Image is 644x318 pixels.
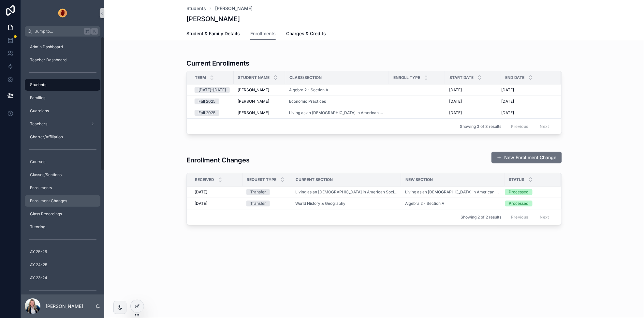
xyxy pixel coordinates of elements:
span: Students [30,82,46,87]
p: [PERSON_NAME] [46,303,83,310]
span: AY 25-26 [30,249,47,254]
a: Charter/Affiliation [25,131,100,143]
span: Charter/Affiliation [30,134,63,140]
span: [DATE] [195,189,207,195]
a: Classes/Sections [25,169,100,181]
a: Teachers [25,118,100,130]
span: Enrollment Changes [30,198,67,204]
a: [PERSON_NAME] [238,87,281,93]
a: [DATE] [502,110,553,115]
a: Tutoring [25,221,100,233]
a: Algebra 2 - Section A [289,87,385,93]
a: [DATE] [195,189,239,195]
a: Living as an [DEMOGRAPHIC_DATA] in American Society (Spr) [405,189,501,195]
span: [DATE] [502,99,514,104]
span: Student & Family Details [186,30,240,37]
a: Enrollments [25,182,100,194]
a: Living as an [DEMOGRAPHIC_DATA] in American Society (Fall) [289,110,385,115]
a: [DATE] [502,87,553,93]
a: Algebra 2 - Section A [405,201,501,206]
span: World History & Geography [295,201,345,206]
a: Fall 2025 [195,110,230,116]
span: Class/Section [289,75,322,80]
div: Transfer [250,189,266,195]
span: Current Section [296,177,333,182]
a: [DATE] [195,201,239,206]
a: Admin Dashboard [25,41,100,53]
span: [PERSON_NAME] [215,5,253,12]
span: Showing 2 of 2 results [461,215,501,220]
a: AY 24-25 [25,259,100,271]
div: Fall 2025 [198,98,215,104]
div: Fall 2025 [198,110,215,116]
a: Students [25,79,100,91]
button: Jump to...K [25,26,100,37]
span: [PERSON_NAME] [238,99,269,104]
a: Living as an [DEMOGRAPHIC_DATA] in American Society (Fall) [295,189,397,195]
a: Enrollments [250,28,276,40]
span: [DATE] [449,87,462,93]
div: Processed [509,189,529,195]
span: Tutoring [30,224,45,230]
a: Fall 2025 [195,98,230,104]
a: Courses [25,156,100,168]
a: AY 23-24 [25,272,100,284]
span: New Section [405,177,433,182]
h3: Enrollment Changes [186,155,250,165]
a: Guardians [25,105,100,117]
a: Algebra 2 - Section A [289,87,328,93]
span: Families [30,95,45,100]
a: Economic Practices [289,99,385,104]
a: [PERSON_NAME] [238,99,281,104]
a: Class Recordings [25,208,100,220]
a: Families [25,92,100,104]
a: Processed [505,189,553,195]
span: Status [509,177,525,182]
span: Charges & Credits [286,30,326,37]
span: Teachers [30,121,47,127]
a: [DATE] [502,99,553,104]
span: Classes/Sections [30,172,62,177]
span: [DATE] [449,99,462,104]
span: [PERSON_NAME] [238,87,269,93]
a: Students [186,5,206,12]
img: App logo [57,8,68,18]
a: AY 25-26 [25,246,100,258]
h3: Current Enrollments [186,58,249,68]
span: Showing 3 of 3 results [460,124,501,129]
a: Charges & Credits [286,28,326,41]
button: New Enrollment Change [491,152,562,163]
span: AY 23-24 [30,275,47,280]
span: Start Date [449,75,474,80]
span: Courses [30,159,45,164]
span: [DATE] [195,201,207,206]
h1: [PERSON_NAME] [186,14,240,23]
a: [DATE] [449,87,497,93]
a: Algebra 2 - Section A [405,201,444,206]
span: Class Recordings [30,211,62,217]
span: Economic Practices [289,99,326,104]
span: [DATE] [449,110,462,115]
span: AY 24-25 [30,262,47,267]
div: Processed [509,201,529,206]
span: Request Type [247,177,276,182]
a: [PERSON_NAME] [238,110,281,115]
span: Received [195,177,214,182]
a: [DATE] [449,110,497,115]
a: World History & Geography [295,201,397,206]
span: Enrollments [30,185,52,190]
span: Guardians [30,108,49,114]
span: K [92,29,97,34]
div: scrollable content [21,37,104,295]
span: Teacher Dashboard [30,57,66,63]
div: Transfer [250,201,266,206]
a: Processed [505,201,553,206]
span: Enroll Type [393,75,420,80]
